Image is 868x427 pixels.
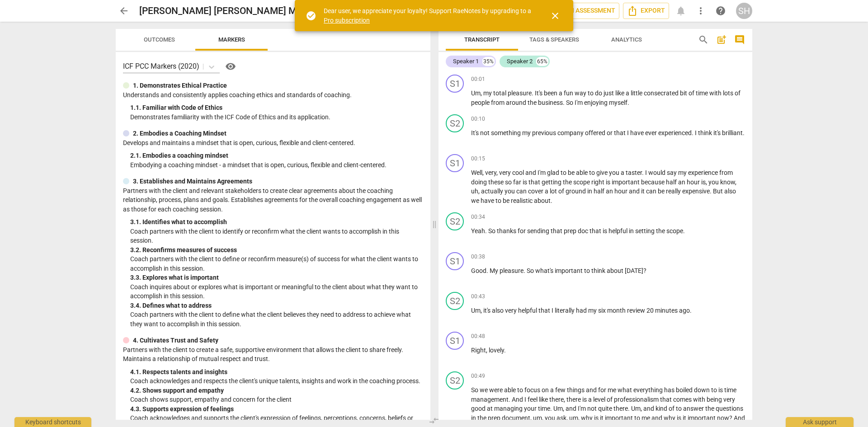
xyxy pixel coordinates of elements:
[506,99,528,106] span: around
[687,178,701,186] span: hour
[607,396,614,403] span: of
[607,307,627,314] span: month
[471,129,480,136] span: It's
[536,57,548,66] div: 65%
[566,99,575,106] span: So
[518,307,538,314] span: helpful
[550,386,555,394] span: a
[324,6,533,25] div: Dear user, we appreciate your loyalty! Support RaeNotes by upgrading to a
[130,404,423,414] div: 4. 3. Supports expression of feelings
[614,396,660,403] span: professionalism
[716,34,727,45] span: post_add
[545,188,550,195] span: a
[588,396,593,403] span: a
[593,396,607,403] span: level
[518,227,527,235] span: for
[503,197,511,204] span: be
[471,333,485,340] span: 00:48
[446,75,464,93] div: Change speaker
[509,396,512,403] span: .
[453,57,479,66] div: Speaker 1
[529,36,579,43] span: Tags & Speakers
[688,169,719,176] span: experience
[14,417,91,427] div: Keyboard shortcuts
[656,227,666,235] span: the
[123,90,423,100] p: Understands and consistently applies coaching ethics and standards of coaching.
[614,188,629,195] span: hour
[550,188,558,195] span: lot
[524,267,527,274] span: .
[528,99,538,106] span: the
[627,129,630,136] span: I
[584,267,591,274] span: to
[123,345,423,364] p: Partners with the client to create a safe, supportive environment that allows the client to share...
[492,307,505,314] span: also
[524,386,542,394] span: focus
[538,307,552,314] span: that
[130,103,423,113] div: 1. 1. Familiar with Code of Ethics
[471,169,482,176] span: Well
[547,169,561,176] span: glad
[724,188,736,195] span: also
[471,227,485,235] span: Yeah
[618,386,633,394] span: what
[736,3,752,19] button: SH
[563,99,566,106] span: .
[482,169,485,176] span: ,
[566,396,582,403] span: there
[123,186,423,214] p: Partners with the client and relevant stakeholders to create clear agreements about the coaching ...
[471,197,481,204] span: we
[491,99,506,106] span: from
[641,188,646,195] span: it
[612,178,641,186] span: important
[694,386,711,394] span: down
[471,75,485,83] span: 00:01
[660,396,673,403] span: that
[478,188,481,195] span: ,
[471,188,478,195] span: uh
[564,227,578,235] span: prep
[130,227,423,245] p: Coach partners with the client to identify or reconfirm what the client wants to accomplish in th...
[538,169,547,176] span: I'm
[689,89,696,97] span: of
[123,138,423,148] p: Develops and maintains a mindset that is open, curious, flexible and client-centered.
[595,89,604,97] span: do
[446,154,464,172] div: Change speaker
[551,3,619,19] button: AI Assessment
[550,10,561,21] span: close
[606,188,614,195] span: an
[692,129,695,136] span: .
[588,89,595,97] span: to
[695,5,706,16] span: more_vert
[481,307,483,314] span: ,
[471,115,485,123] span: 00:10
[130,254,423,273] p: Coach partners with the client to define or reconfirm measure(s) of success for what the client w...
[695,129,698,136] span: I
[625,267,643,274] span: [DATE]
[496,169,499,176] span: ,
[666,178,678,186] span: half
[609,227,629,235] span: helpful
[678,178,687,186] span: an
[544,89,559,97] span: been
[658,188,666,195] span: be
[712,3,729,19] a: Help
[587,188,594,195] span: in
[133,177,252,186] p: 3. Establishes and Maintains Agreements
[130,395,423,404] p: Coach shows support, empathy and concern for the client
[130,282,423,301] p: Coach inquires about or explores what is important or meaningful to the client about what they wa...
[471,253,485,261] span: 00:38
[642,169,645,176] span: .
[552,307,555,314] span: I
[683,227,685,235] span: .
[555,307,576,314] span: literally
[481,89,483,97] span: ,
[535,267,555,274] span: what's
[578,227,590,235] span: doc
[493,89,508,97] span: total
[505,178,513,186] span: so
[486,347,489,354] span: ,
[626,89,631,97] span: a
[511,197,534,204] span: realistic
[480,386,489,394] span: we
